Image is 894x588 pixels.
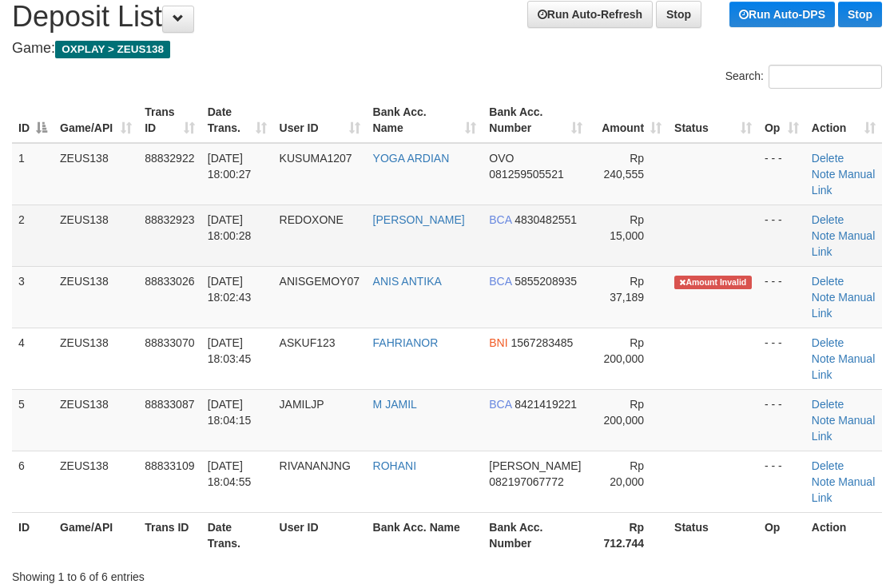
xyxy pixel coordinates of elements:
a: Manual Link [812,168,875,197]
span: 88832922 [145,152,194,165]
a: Manual Link [812,352,875,381]
span: 88832923 [145,213,194,226]
td: - - - [758,328,805,389]
span: RIVANANJNG [280,459,351,472]
td: 6 [12,451,54,512]
span: BCA [489,398,511,411]
td: ZEUS138 [54,451,138,512]
th: Op [758,512,805,558]
th: Trans ID [138,512,201,558]
span: [PERSON_NAME] [489,459,581,472]
span: 88833070 [145,336,194,349]
a: Delete [812,398,844,411]
a: Note [812,352,836,365]
th: Game/API [54,512,138,558]
span: BCA [489,213,511,226]
th: ID [12,512,54,558]
label: Search: [725,65,882,89]
a: Run Auto-DPS [729,2,835,27]
td: - - - [758,143,805,205]
div: Showing 1 to 6 of 6 entries [12,562,360,585]
th: Bank Acc. Name: activate to sort column ascending [367,97,483,143]
span: [DATE] 18:00:27 [208,152,252,181]
a: Manual Link [812,475,875,504]
a: Note [812,475,836,488]
h1: Deposit List [12,1,882,33]
input: Search: [769,65,882,89]
th: Action [805,512,882,558]
span: [DATE] 18:03:45 [208,336,252,365]
span: Copy 081259505521 to clipboard [489,168,563,181]
span: Copy 1567283485 to clipboard [511,336,574,349]
span: ASKUF123 [280,336,336,349]
span: Copy 082197067772 to clipboard [489,475,563,488]
span: [DATE] 18:02:43 [208,275,252,304]
span: ANISGEMOY07 [280,275,360,288]
a: Manual Link [812,291,875,320]
td: ZEUS138 [54,328,138,389]
td: - - - [758,451,805,512]
span: Rp 200,000 [603,398,644,427]
th: Status [668,512,758,558]
span: Copy 4830482551 to clipboard [515,213,577,226]
td: 2 [12,205,54,266]
td: ZEUS138 [54,205,138,266]
td: 5 [12,389,54,451]
th: Amount: activate to sort column ascending [589,97,668,143]
td: ZEUS138 [54,143,138,205]
span: BCA [489,275,511,288]
th: Date Trans. [201,512,273,558]
a: Manual Link [812,229,875,258]
a: [PERSON_NAME] [373,213,465,226]
span: BNI [489,336,507,349]
td: ZEUS138 [54,389,138,451]
h4: Game: [12,41,882,57]
th: Op: activate to sort column ascending [758,97,805,143]
td: 1 [12,143,54,205]
span: JAMILJP [280,398,324,411]
span: Copy 5855208935 to clipboard [515,275,577,288]
a: Delete [812,213,844,226]
td: ZEUS138 [54,266,138,328]
td: - - - [758,389,805,451]
a: Note [812,414,836,427]
span: KUSUMA1207 [280,152,352,165]
span: [DATE] 18:04:55 [208,459,252,488]
th: Status: activate to sort column ascending [668,97,758,143]
a: Delete [812,152,844,165]
th: User ID: activate to sort column ascending [273,97,367,143]
a: YOGA ARDIAN [373,152,450,165]
td: 4 [12,328,54,389]
th: Trans ID: activate to sort column ascending [138,97,201,143]
th: Bank Acc. Name [367,512,483,558]
span: REDOXONE [280,213,344,226]
th: Bank Acc. Number: activate to sort column ascending [483,97,589,143]
a: ANIS ANTIKA [373,275,442,288]
td: - - - [758,266,805,328]
span: [DATE] 18:04:15 [208,398,252,427]
a: Delete [812,336,844,349]
a: Stop [838,2,882,27]
a: Manual Link [812,414,875,443]
span: Rp 240,555 [603,152,644,181]
span: 88833026 [145,275,194,288]
span: 88833109 [145,459,194,472]
span: [DATE] 18:00:28 [208,213,252,242]
a: Note [812,168,836,181]
th: Action: activate to sort column ascending [805,97,882,143]
th: User ID [273,512,367,558]
span: Rp 15,000 [610,213,644,242]
th: Game/API: activate to sort column ascending [54,97,138,143]
td: 3 [12,266,54,328]
span: Rp 37,189 [610,275,644,304]
th: Bank Acc. Number [483,512,589,558]
a: Run Auto-Refresh [527,1,653,28]
a: Delete [812,459,844,472]
span: Rp 20,000 [610,459,644,488]
th: Rp 712.744 [589,512,668,558]
span: Copy 8421419221 to clipboard [515,398,577,411]
span: OVO [489,152,514,165]
span: 88833087 [145,398,194,411]
span: OXPLAY > ZEUS138 [55,41,170,58]
th: ID: activate to sort column descending [12,97,54,143]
